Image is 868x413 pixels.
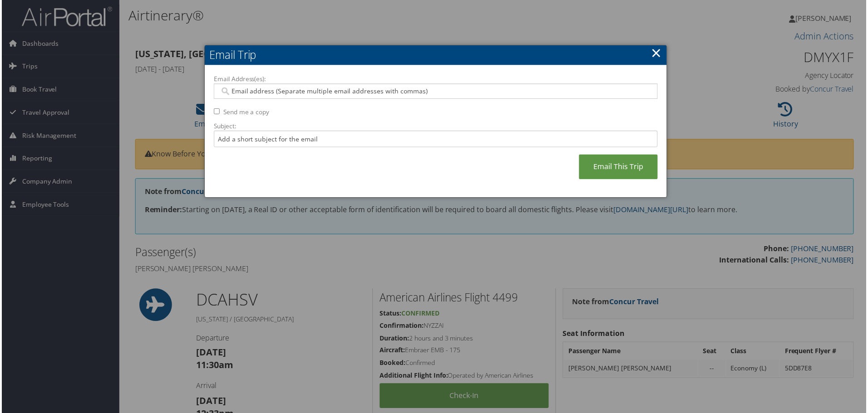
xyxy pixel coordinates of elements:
[204,45,668,65] h2: Email Trip
[213,75,659,84] label: Email Address(es):
[222,108,269,117] label: Send me a copy
[580,155,659,180] a: Email This Trip
[213,122,659,131] label: Subject:
[219,87,652,96] input: Email address (Separate multiple email addresses with commas)
[652,44,663,62] a: ×
[213,131,659,148] input: Add a short subject for the email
